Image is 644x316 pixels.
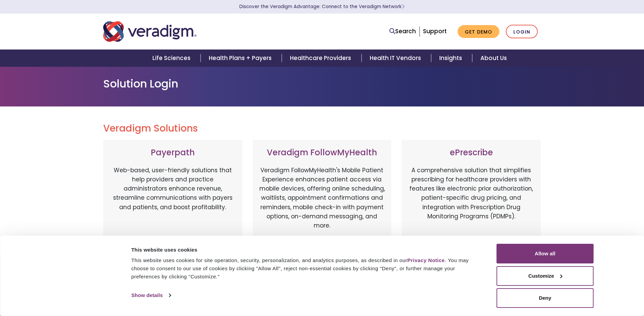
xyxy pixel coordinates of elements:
img: Veradigm logo [103,20,197,43]
h1: Solution Login [103,77,541,90]
a: About Us [472,50,515,67]
a: Insights [431,50,472,67]
a: Privacy Notice [407,257,445,263]
a: Health IT Vendors [362,50,431,67]
p: A comprehensive solution that simplifies prescribing for healthcare providers with features like ... [408,166,534,237]
div: This website uses cookies [131,246,481,254]
a: Show details [131,290,171,300]
a: Health Plans + Payers [201,50,282,67]
p: Veradigm FollowMyHealth's Mobile Patient Experience enhances patient access via mobile devices, o... [259,166,385,230]
div: This website uses cookies for site operation, security, personalization, and analytics purposes, ... [131,256,481,281]
p: Web-based, user-friendly solutions that help providers and practice administrators enhance revenu... [110,166,236,237]
button: Deny [497,288,594,308]
a: Healthcare Providers [282,50,361,67]
a: Get Demo [458,25,499,38]
button: Allow all [497,244,594,263]
h3: Payerpath [110,148,236,158]
a: Search [389,27,416,36]
a: Support [423,27,447,35]
a: Discover the Veradigm Advantage: Connect to the Veradigm NetworkLearn More [239,3,405,10]
h2: Veradigm Solutions [103,123,541,134]
a: Life Sciences [144,50,201,67]
a: Login [506,25,538,39]
span: Learn More [402,3,405,10]
h3: ePrescribe [408,148,534,158]
button: Customize [497,266,594,286]
h3: Veradigm FollowMyHealth [259,148,385,158]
